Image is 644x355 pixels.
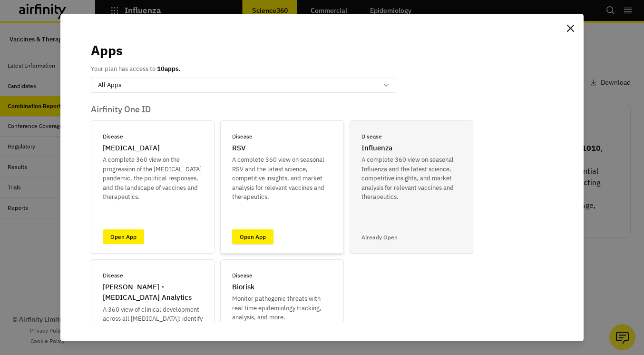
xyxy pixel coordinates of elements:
[563,20,578,36] button: Close
[103,132,123,141] p: Disease
[103,143,160,154] p: [MEDICAL_DATA]
[361,233,398,242] p: Already Open
[232,132,253,141] p: Disease
[361,155,461,202] p: A complete 360 view on seasonal Influenza and the latest science, competitive insights, and marke...
[103,305,203,352] p: A 360 view of clinical development across all [MEDICAL_DATA]; identify opportunities and track ch...
[103,229,144,244] a: Open App
[157,65,181,73] b: 10 apps.
[103,282,203,303] p: [PERSON_NAME] - [MEDICAL_DATA] Analytics
[103,155,203,202] p: A complete 360 view on the progression of the [MEDICAL_DATA] pandemic, the political responses, a...
[98,80,121,90] p: All Apps
[232,229,273,244] a: Open App
[91,64,181,74] p: Your plan has access to
[91,40,123,60] p: Apps
[232,143,245,154] p: RSV
[232,294,332,322] p: Monitor pathogenic threats with real time epidemiology tracking, analysis, and more.
[361,132,382,141] p: Disease
[103,271,123,280] p: Disease
[232,282,254,293] p: Biorisk
[232,155,332,202] p: A complete 360 view on seasonal RSV and the latest science, competitive insights, and market anal...
[91,104,553,115] p: Airfinity One ID
[361,143,392,154] p: Influenza
[232,271,253,280] p: Disease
